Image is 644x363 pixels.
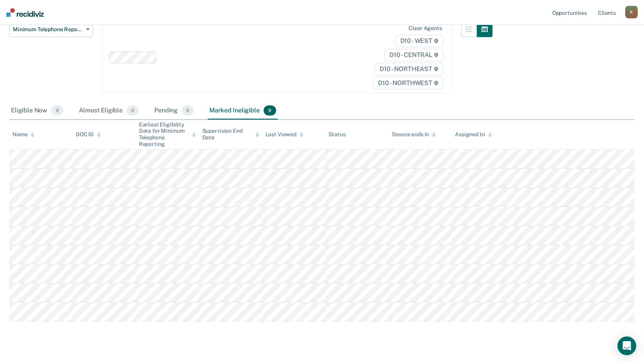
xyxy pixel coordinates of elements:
[617,336,636,355] div: Open Intercom Messenger
[9,21,93,37] button: Minimum Telephone Reporting
[409,25,442,32] div: Clear agents
[77,102,140,119] div: Almost Eligible0
[625,6,638,18] button: R
[182,105,194,116] span: 0
[6,8,44,17] img: Recidiviz
[455,131,492,138] div: Assigned to
[392,131,436,138] div: Snooze ends in
[373,77,443,89] span: D10 - NORTHWEST
[202,128,259,141] div: Supervision End Date
[76,131,101,138] div: DOC ID
[375,63,443,75] span: D10 - NORTHEAST
[328,131,345,138] div: Status
[384,49,444,61] span: D10 - CENTRAL
[13,26,83,33] span: Minimum Telephone Reporting
[264,105,276,116] span: 9
[395,35,444,47] span: D10 - WEST
[9,102,65,119] div: Eligible Now0
[12,131,34,138] div: Name
[51,105,63,116] span: 0
[127,105,139,116] span: 0
[139,121,196,148] div: Earliest Eligibility Date for Minimum Telephone Reporting
[266,131,303,138] div: Last Viewed
[208,102,278,119] div: Marked Ineligible9
[153,102,195,119] div: Pending0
